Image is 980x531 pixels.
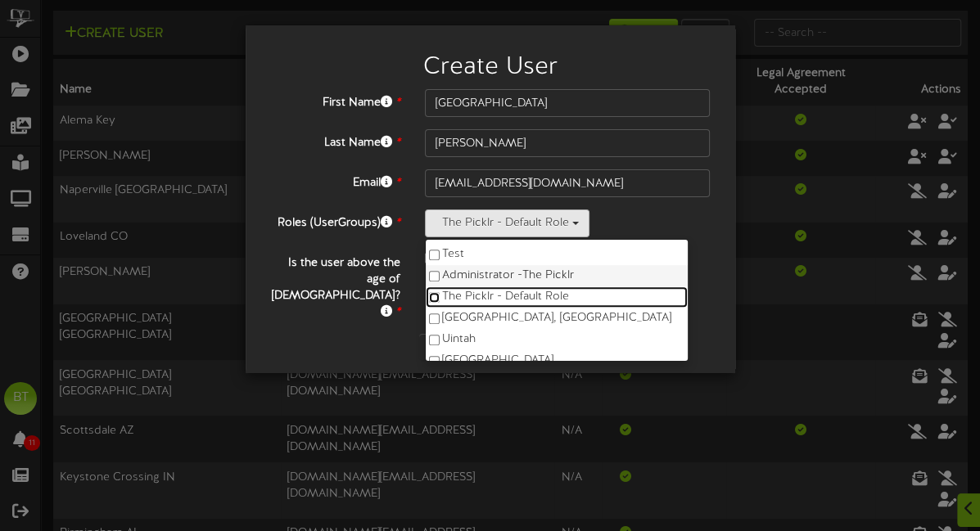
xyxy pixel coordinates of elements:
[258,89,413,111] label: First Name
[258,250,413,321] label: Is the user above the age of [DEMOGRAPHIC_DATA]?
[258,209,413,232] label: Roles (UserGroups)
[425,129,711,157] input: User Last Name
[258,169,413,191] label: Email
[426,350,688,371] label: [GEOGRAPHIC_DATA]
[419,334,484,360] button: Cancel
[425,89,711,117] input: User First Name
[426,329,688,350] label: Uintah
[426,308,688,329] label: [GEOGRAPHIC_DATA], [GEOGRAPHIC_DATA]
[426,265,688,286] label: Administrator - The Picklr
[270,54,711,81] h2: Create User
[425,239,689,362] ul: The Picklr - Default Role
[426,244,688,265] label: Test
[426,286,688,308] label: The Picklr - Default Role
[425,169,711,197] input: User Email
[425,209,589,237] button: The Picklr - Default Role
[258,129,413,151] label: Last Name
